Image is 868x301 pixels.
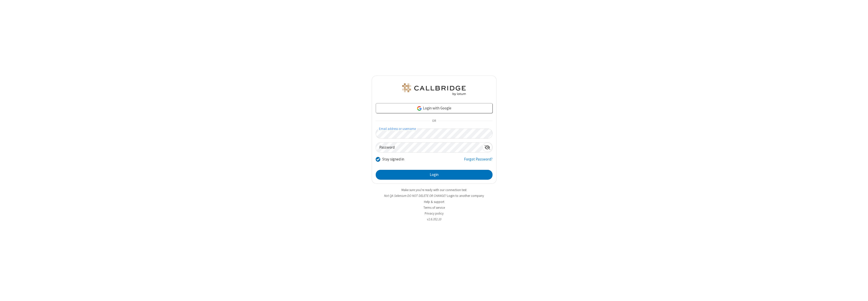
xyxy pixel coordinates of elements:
button: Login [376,170,493,180]
button: Login to another company [447,193,484,198]
a: Make sure you're ready with our connection test [401,188,467,192]
a: Terms of service [423,205,445,210]
img: google-icon.png [417,106,422,111]
a: Privacy policy [425,211,444,216]
li: Not QA Selenium DO NOT DELETE OR CHANGE? [372,193,497,198]
label: Stay signed in [382,156,404,162]
input: Password [376,143,482,152]
a: Help & support [424,200,444,204]
span: OR [430,118,438,125]
a: Forgot Password? [464,156,493,166]
img: QA Selenium DO NOT DELETE OR CHANGE [401,83,467,96]
li: v2.6.352.10 [372,217,497,222]
a: Login with Google [376,103,493,113]
input: Email address or username [376,129,493,138]
div: Show password [482,143,492,152]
